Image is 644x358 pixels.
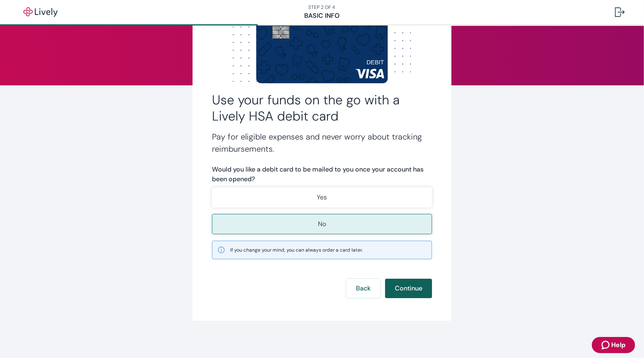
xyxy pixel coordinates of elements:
button: Yes [212,187,432,208]
img: Dot background [212,1,432,82]
button: Continue [385,279,432,298]
span: If you change your mind, you can always order a card later. [230,246,363,254]
p: No [318,219,326,229]
h4: Pay for eligible expenses and never worry about tracking reimbursements. [212,131,432,155]
svg: Zendesk support icon [602,340,611,350]
button: Zendesk support iconHelp [592,337,635,353]
button: No [212,214,432,234]
button: Back [346,279,380,298]
label: Would you like a debit card to be mailed to you once your account has been opened? [212,165,432,184]
button: Log out [608,2,631,22]
h2: Use your funds on the go with a Lively HSA debit card [212,92,432,124]
img: Lively [18,7,63,17]
p: Yes [317,193,327,202]
span: Help [611,340,625,350]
